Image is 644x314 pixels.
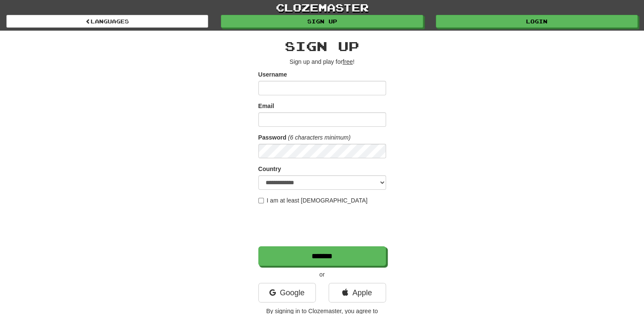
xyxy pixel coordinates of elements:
[258,198,264,203] input: I am at least [DEMOGRAPHIC_DATA]
[258,70,287,79] label: Username
[258,196,368,205] label: I am at least [DEMOGRAPHIC_DATA]
[258,102,274,110] label: Email
[258,39,386,53] h2: Sign up
[436,15,638,28] a: Login
[343,58,353,65] u: free
[258,283,316,303] a: Google
[258,165,281,173] label: Country
[258,57,386,66] p: Sign up and play for !
[329,283,386,303] a: Apple
[258,270,386,279] p: or
[6,15,208,28] a: Languages
[258,209,388,242] iframe: reCAPTCHA
[288,134,351,141] em: (6 characters minimum)
[221,15,423,28] a: Sign up
[258,133,286,142] label: Password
